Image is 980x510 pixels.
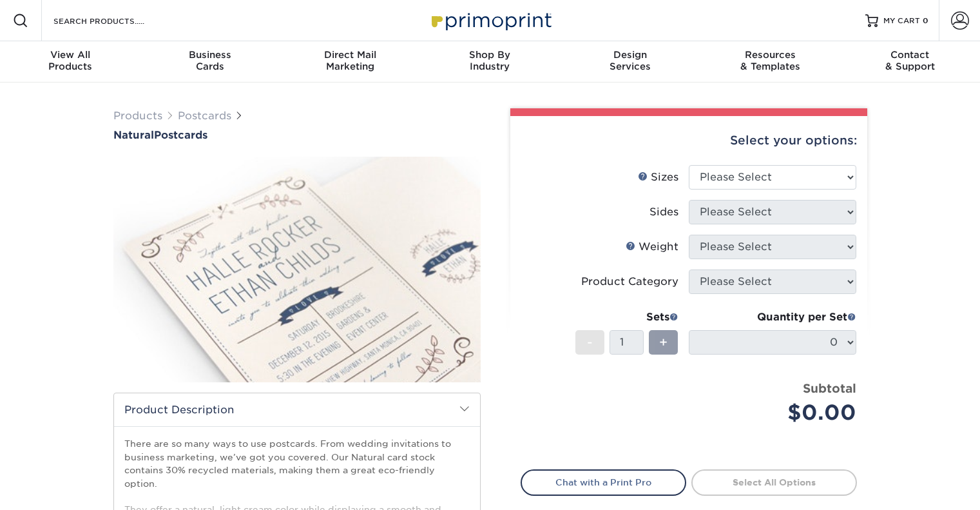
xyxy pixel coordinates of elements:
[114,393,480,426] h2: Product Description
[113,129,481,141] h1: Postcards
[691,469,857,495] a: Select All Options
[581,274,678,289] div: Product Category
[560,49,700,61] span: Design
[178,110,231,122] a: Postcards
[840,41,980,83] a: Contact& Support
[420,49,560,72] div: Industry
[140,41,280,83] a: BusinessCards
[280,49,420,61] span: Direct Mail
[280,41,420,83] a: Direct MailMarketing
[698,397,856,428] div: $0.00
[140,49,280,61] span: Business
[638,170,678,185] div: Sizes
[52,13,178,28] input: SEARCH PRODUCTS.....
[420,49,560,61] span: Shop By
[140,49,280,72] div: Cards
[560,41,700,83] a: DesignServices
[280,49,420,72] div: Marketing
[803,381,856,395] strong: Subtotal
[700,49,840,72] div: & Templates
[923,16,928,25] span: 0
[113,142,481,397] img: Natural 01
[840,49,980,72] div: & Support
[883,15,920,26] span: MY CART
[420,41,560,83] a: Shop ByIndustry
[521,116,857,165] div: Select your options:
[575,309,678,325] div: Sets
[113,129,154,141] span: Natural
[560,49,700,72] div: Services
[113,110,162,122] a: Products
[521,469,686,495] a: Chat with a Print Pro
[840,49,980,61] span: Contact
[113,129,481,141] a: NaturalPostcards
[649,204,678,220] div: Sides
[689,309,856,325] div: Quantity per Set
[700,41,840,83] a: Resources& Templates
[659,333,668,352] span: +
[426,6,555,34] img: Primoprint
[700,49,840,61] span: Resources
[626,239,678,255] div: Weight
[587,333,593,352] span: -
